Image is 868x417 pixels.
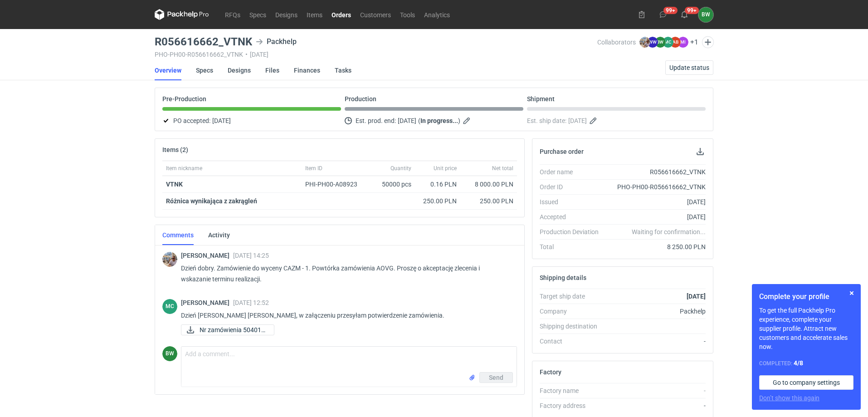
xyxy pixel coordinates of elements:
[479,372,513,383] button: Send
[420,117,458,124] strong: In progress...
[155,36,252,47] h3: R056616662_VTNK
[759,358,853,368] div: Completed:
[155,60,181,80] a: Overview
[345,115,523,126] div: Est. prod. end:
[245,9,271,20] a: Specs
[794,359,803,367] strong: 4 / 8
[606,167,706,177] div: R056616662_VTNK
[632,227,706,236] em: Waiting for confirmation...
[220,9,245,20] a: RFQs
[540,227,606,236] div: Production Deviation
[228,60,251,80] a: Designs
[256,36,297,47] div: Packhelp
[196,60,213,80] a: Specs
[647,37,658,48] figcaption: WW
[181,263,510,285] p: Dzień dobry. Zamówienie do wyceny CAZM - 1. Powtórka zamówienia AOVG. Proszę o akceptację zleceni...
[458,117,460,124] em: )
[327,9,356,20] a: Orders
[663,37,673,48] figcaption: MC
[162,299,177,314] div: Marta Czupryniak
[181,310,510,321] p: Dzień [PERSON_NAME] [PERSON_NAME], w załączeniu przesyłam potwierdzenie zamówienia.
[370,176,415,193] div: 50000 pcs
[597,39,636,46] span: Collaborators
[155,51,597,58] div: PHO-PH00-R056616662_VTNK [DATE]
[419,180,457,189] div: 0.16 PLN
[245,51,248,58] span: •
[181,324,274,335] a: Nr zamówienia 504010...
[166,165,202,172] span: Item nickname
[162,346,177,361] div: Beata Woźniak-Jankowska
[356,9,395,20] a: Customers
[527,95,555,103] p: Shipment
[759,375,853,390] a: Go to company settings
[398,115,416,126] span: [DATE]
[677,7,692,22] button: 99+
[200,325,267,335] span: Nr zamówienia 504010...
[698,7,713,22] div: Beata Woźniak-Jankowska
[759,306,853,351] p: To get the full Packhelp Pro experience, complete your supplier profile. Attract new customers an...
[606,307,706,316] div: Packhelp
[419,196,457,206] div: 250.00 PLN
[271,9,302,20] a: Designs
[606,212,706,221] div: [DATE]
[390,165,411,172] span: Quantity
[606,401,706,410] div: -
[540,386,606,395] div: Factory name
[162,252,177,267] img: Michał Palasek
[669,64,709,71] span: Update status
[265,60,279,80] a: Files
[759,393,819,402] button: Don’t show this again
[434,165,457,172] span: Unit price
[540,368,561,376] h2: Factory
[698,7,713,22] button: BW
[464,196,513,206] div: 250.00 PLN
[589,115,600,126] button: Edit estimated shipping date
[181,252,233,259] span: [PERSON_NAME]
[606,242,706,251] div: 8 250.00 PLN
[606,337,706,346] div: -
[540,212,606,221] div: Accepted
[233,252,269,259] span: [DATE] 14:25
[540,401,606,410] div: Factory address
[395,9,419,20] a: Tools
[540,148,584,155] h2: Purchase order
[540,337,606,346] div: Contact
[462,115,473,126] button: Edit estimated production end date
[540,242,606,251] div: Total
[568,115,587,126] span: [DATE]
[345,95,376,103] p: Production
[464,180,513,189] div: 8 000.00 PLN
[166,197,257,205] strong: Różnica wynikająca z zakrągleń
[540,274,586,281] h2: Shipping details
[540,182,606,191] div: Order ID
[540,167,606,177] div: Order name
[212,115,231,126] span: [DATE]
[540,322,606,331] div: Shipping destination
[687,293,706,300] strong: [DATE]
[690,38,698,46] button: +1
[639,37,650,48] img: Michał Palasek
[846,288,857,299] button: Skip for now
[540,292,606,301] div: Target ship date
[305,165,322,172] span: Item ID
[606,197,706,206] div: [DATE]
[759,291,853,302] h1: Complete your profile
[606,386,706,395] div: -
[702,36,714,48] button: Edit collaborators
[162,225,194,245] a: Comments
[181,324,272,335] div: Nr zamówienia 5040108789.pdf
[166,181,183,188] strong: VTNK
[294,60,320,80] a: Finances
[302,9,327,20] a: Items
[606,182,706,191] div: PHO-PH00-R056616662_VTNK
[678,37,688,48] figcaption: MI
[492,165,513,172] span: Net total
[656,7,670,22] button: 99+
[655,37,666,48] figcaption: BW
[181,299,233,306] span: [PERSON_NAME]
[540,307,606,316] div: Company
[155,9,209,20] svg: Packhelp Pro
[208,225,230,245] a: Activity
